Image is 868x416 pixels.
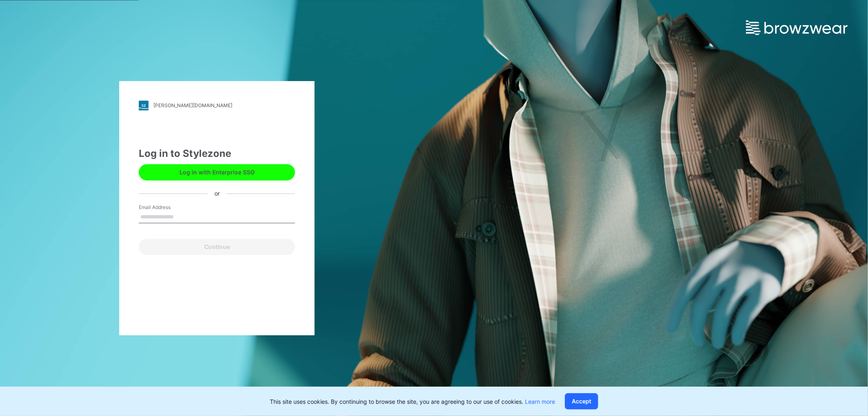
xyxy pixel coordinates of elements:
[525,398,555,405] a: Learn more
[139,146,295,161] div: Log in to Stylezone
[153,102,232,108] div: [PERSON_NAME][DOMAIN_NAME]
[139,101,295,110] a: [PERSON_NAME][DOMAIN_NAME]
[139,204,196,211] label: Email Address
[139,101,149,110] img: stylezone-logo.562084cfcfab977791bfbf7441f1a819.svg
[270,397,555,406] p: This site uses cookies. By continuing to browse the site, you are agreeing to our use of cookies.
[746,20,848,35] img: browzwear-logo.e42bd6dac1945053ebaf764b6aa21510.svg
[208,189,226,198] div: or
[139,164,295,180] button: Log in with Enterprise SSO
[565,393,598,409] button: Accept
